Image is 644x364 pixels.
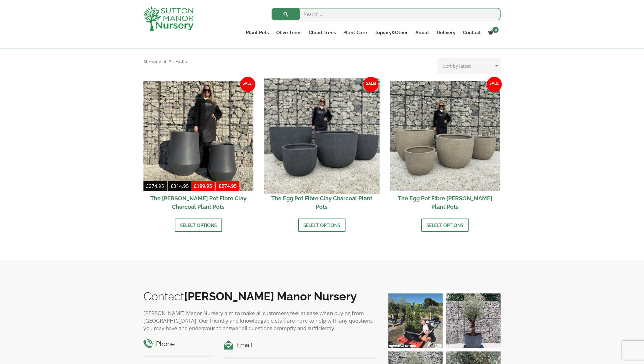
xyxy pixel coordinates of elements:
a: Select options for “The Bien Hoa Pot Fibre Clay Charcoal Plant Pots” [175,219,222,232]
ins: - [191,182,239,191]
input: Search... [272,8,501,20]
span: £ [171,183,174,189]
bdi: 274.95 [219,183,237,189]
a: Olive Trees [273,28,305,37]
img: The Bien Hoa Pot Fibre Clay Charcoal Plant Pots [143,81,253,191]
span: Sale! [363,77,378,92]
a: Cloud Trees [305,28,340,37]
img: The Egg Pot Fibre Clay Champagne Plant Pots [390,81,500,191]
span: £ [146,183,149,189]
b: [PERSON_NAME] Manor Nursery [184,290,357,303]
span: £ [219,183,221,189]
h2: The Egg Pot Fibre Clay Charcoal Plant Pots [267,191,377,214]
a: Topiary&Other [371,28,412,37]
h2: The Egg Pot Fibre [PERSON_NAME] Plant Pots [390,191,500,214]
span: Sale! [487,77,502,92]
a: Sale! The Egg Pot Fibre Clay Charcoal Plant Pots [267,81,377,214]
bdi: 314.95 [171,183,189,189]
a: Select options for “The Egg Pot Fibre Clay Charcoal Plant Pots” [298,219,345,232]
del: - [143,182,191,191]
p: Showing all 3 results [143,58,187,66]
span: £ [194,183,197,189]
span: Sale! [240,77,255,92]
h2: Contact [143,290,375,303]
img: Our elegant & picturesque Angustifolia Cones are an exquisite addition to your Bay Tree collectio... [388,293,443,348]
a: Select options for “The Egg Pot Fibre Clay Champagne Plant Pots” [421,219,469,232]
a: Sale! £274.95-£314.95 £199.95-£274.95 The [PERSON_NAME] Pot Fibre Clay Charcoal Plant Pots [143,81,253,214]
bdi: 274.95 [146,183,164,189]
img: A beautiful multi-stem Spanish Olive tree potted in our luxurious fibre clay pots 😍😍 [446,293,501,348]
img: logo [143,6,194,31]
select: Shop order [438,58,501,74]
h4: Phone [143,339,215,349]
bdi: 199.95 [194,183,212,189]
p: [PERSON_NAME] Manor Nursery aim to make all customers feel at ease when buying from [GEOGRAPHIC_D... [143,309,375,332]
a: Sale! The Egg Pot Fibre [PERSON_NAME] Plant Pots [390,81,500,214]
a: Plant Pots [242,28,273,37]
a: Delivery [433,28,459,37]
h4: Email [224,340,375,350]
a: Contact [459,28,485,37]
h2: The [PERSON_NAME] Pot Fibre Clay Charcoal Plant Pots [143,191,253,214]
a: About [412,28,433,37]
a: 0 [485,28,501,37]
span: 0 [492,27,499,33]
a: Plant Care [340,28,371,37]
img: The Egg Pot Fibre Clay Charcoal Plant Pots [264,78,379,194]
